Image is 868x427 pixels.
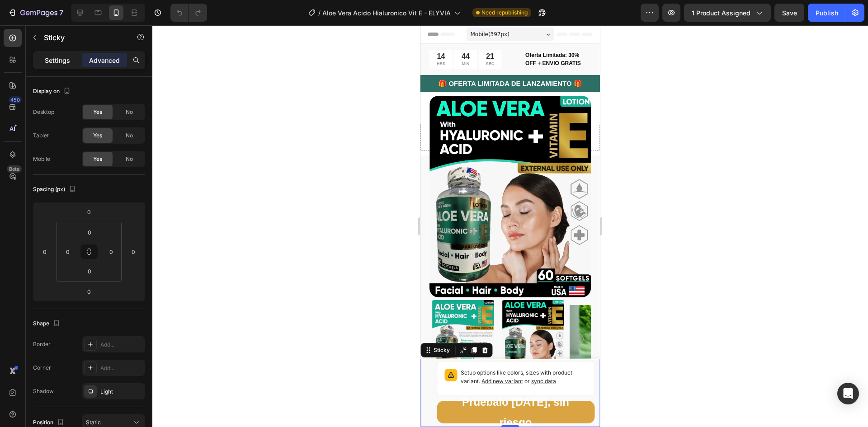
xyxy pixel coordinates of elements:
[33,318,62,330] div: Shape
[33,340,51,348] div: Border
[7,165,22,173] div: Beta
[126,131,133,140] span: No
[11,321,31,329] div: Sticky
[774,4,804,22] button: Save
[100,341,143,349] div: Add...
[692,8,750,18] span: 1 product assigned
[33,364,51,372] div: Corner
[80,285,98,298] input: 0
[80,205,98,219] input: 0
[33,183,78,196] div: Spacing (px)
[93,155,102,163] span: Yes
[684,4,771,22] button: 1 product assigned
[322,8,451,18] span: Aloe Vera Acido Hialuronico Vit E - ELYVIA
[126,155,133,163] span: No
[93,131,102,140] span: Yes
[105,26,170,42] p: Oferta Limitada: 30% OFF + ENVIO GRATIS
[42,371,149,403] span: Pruébalo [DATE], sin riesgo
[16,36,25,42] p: HRS
[170,4,207,22] div: Undo/Redo
[33,108,54,116] div: Desktop
[33,155,50,163] div: Mobile
[318,8,321,18] span: /
[9,96,22,103] div: 450
[66,27,74,36] div: 21
[80,264,99,278] input: 0px
[16,27,25,36] div: 14
[33,131,49,140] div: Tablet
[93,108,102,116] span: Yes
[127,245,140,258] input: 0
[59,7,63,18] p: 7
[126,108,133,116] span: No
[782,9,797,17] span: Save
[66,36,74,42] p: SEC
[44,32,121,43] p: Sticky
[100,364,143,372] div: Add...
[481,9,528,17] span: Need republishing
[33,85,72,98] div: Display on
[61,245,75,258] input: 0px
[16,308,27,319] button: Carousel Back Arrow
[41,27,49,36] div: 44
[816,8,838,18] div: Publish
[1,53,179,64] p: 🎁 OFERTA LIMITADA DE LANZAMIENTO 🎁
[41,36,49,42] p: MIN
[420,25,600,427] iframe: Design area
[837,383,859,404] div: Open Intercom Messenger
[152,308,163,319] button: Carousel Next Arrow
[4,4,67,22] button: 7
[38,245,52,258] input: 0
[89,56,120,65] p: Advanced
[808,4,846,22] button: Publish
[100,388,143,396] div: Light
[86,419,101,426] span: Static
[80,225,99,239] input: 0px
[104,245,118,258] input: 0px
[45,56,70,65] p: Settings
[33,387,54,395] div: Shadow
